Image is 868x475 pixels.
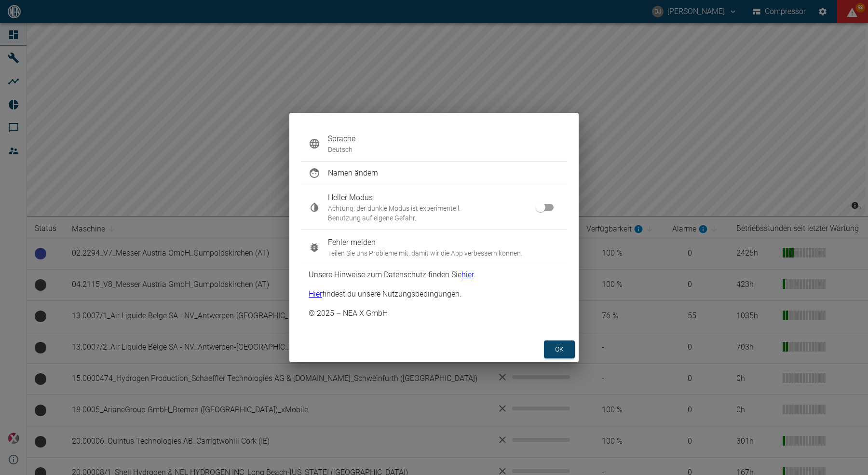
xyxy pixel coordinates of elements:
span: Fehler melden [328,237,559,248]
div: Fehler meldenTeilen Sie uns Probleme mit, damit wir die App verbessern können. [301,230,567,265]
a: hier [461,270,474,279]
p: Unsere Hinweise zum Datenschutz finden Sie . [309,269,475,281]
p: findest du unsere Nutzungsbedingungen. [309,288,461,300]
p: © 2025 – NEA X GmbH [309,308,388,319]
p: Teilen Sie uns Probleme mit, damit wir die App verbessern können. [328,248,559,258]
span: Heller Modus [328,192,544,204]
span: Namen ändern [328,167,559,179]
a: Hier [309,289,322,299]
div: SpracheDeutsch [301,126,567,161]
span: Sprache [328,133,559,145]
div: Namen ändern [301,162,567,185]
p: Achtung, der dunkle Modus ist experimentell. Benutzung auf eigene Gefahr. [328,204,544,223]
p: Deutsch [328,145,559,154]
button: ok [544,340,575,358]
